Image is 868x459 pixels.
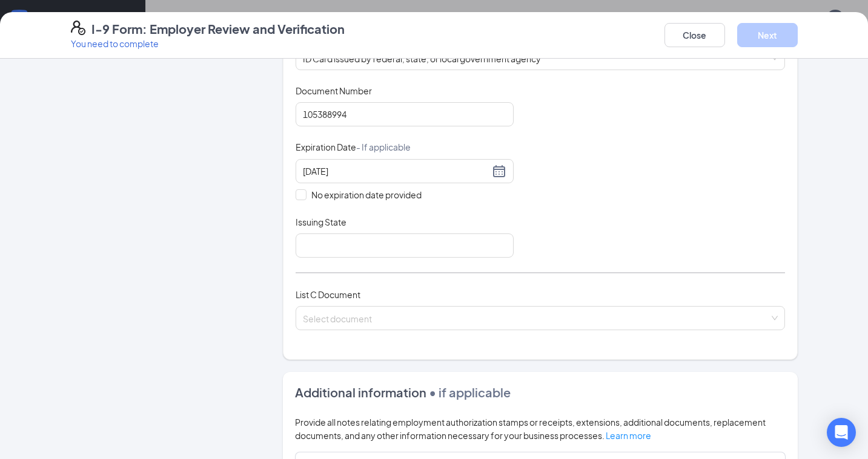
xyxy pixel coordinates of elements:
span: Provide all notes relating employment authorization stamps or receipts, extensions, additional do... [295,417,766,441]
button: Next [737,23,798,47]
a: Learn more [606,430,651,441]
svg: FormI9EVerifyIcon [71,21,85,35]
p: You need to complete [71,37,345,50]
span: Additional information [295,385,426,400]
span: Issuing State [296,216,346,228]
button: Close [664,23,725,47]
span: No expiration date provided [306,188,426,201]
span: - If applicable [356,142,411,152]
span: Document Number [296,85,372,97]
input: 07/02/2033 [303,164,489,178]
div: Open Intercom Messenger [827,418,856,447]
span: List C Document [296,289,360,300]
span: Expiration Date [296,141,411,153]
span: • if applicable [426,385,511,400]
h4: I-9 Form: Employer Review and Verification [91,21,345,37]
